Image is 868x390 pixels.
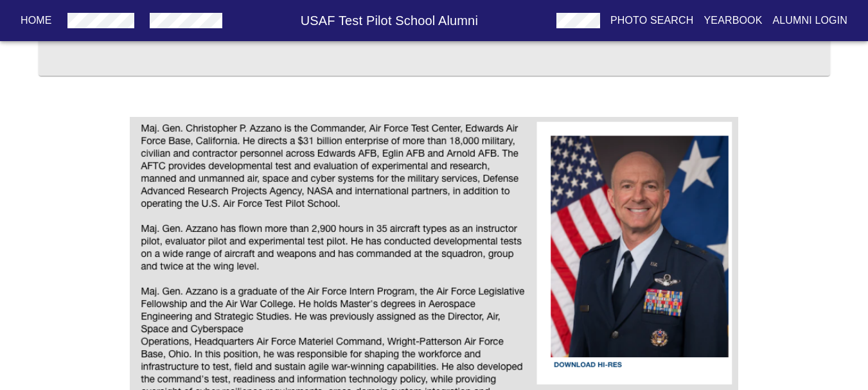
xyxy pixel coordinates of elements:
button: Photo Search [605,9,699,32]
button: Home [15,9,57,32]
p: Home [21,13,52,28]
h6: USAF Test Pilot School Alumni [227,10,551,31]
button: Alumni Login [768,9,853,32]
p: Yearbook [704,13,762,28]
p: Alumni Login [773,13,848,28]
button: Yearbook [698,9,767,32]
p: Photo Search [610,13,694,28]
